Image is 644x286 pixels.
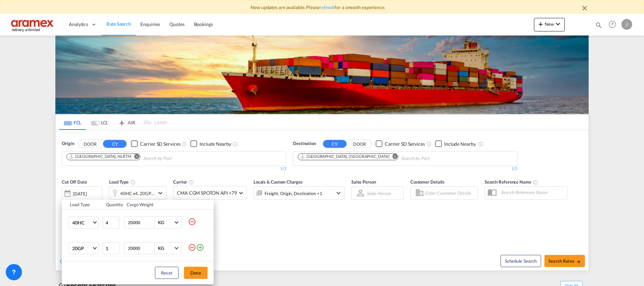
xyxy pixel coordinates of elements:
md-icon: icon-minus-circle-outline [188,243,196,252]
span: 20GP [72,245,92,252]
div: Cargo Weight [127,201,184,208]
input: Qty [103,216,119,229]
span: 40HC [72,219,92,226]
div: KG [158,220,164,225]
th: Load Type [62,200,102,210]
md-icon: icon-minus-circle-outline [188,218,196,226]
md-icon: icon-plus-circle-outline [196,243,204,252]
md-select: Choose: 20GP [69,242,99,254]
button: Done [184,267,208,279]
div: KG [158,245,164,251]
th: Quantity [102,200,123,210]
input: Enter Weight [127,217,154,228]
input: Qty [103,242,119,254]
input: Enter Weight [127,242,154,254]
button: Reset [155,267,179,279]
md-select: Choose: 40HC [69,216,99,229]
